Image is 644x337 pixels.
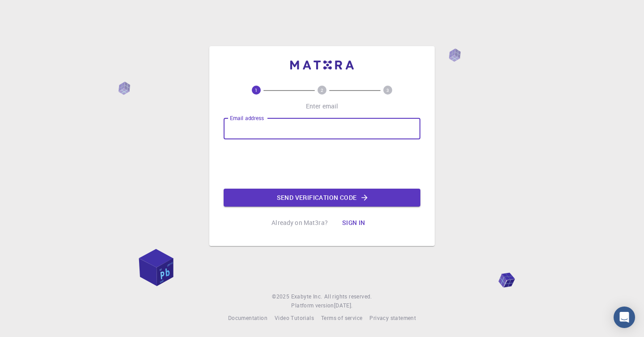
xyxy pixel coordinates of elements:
a: Terms of service [321,314,362,323]
span: Privacy statement [369,314,416,321]
span: Exabyte Inc. [291,293,322,300]
span: Platform version [291,301,334,310]
p: Already on Mat3ra? [271,218,328,227]
span: Terms of service [321,314,362,321]
span: Documentation [228,314,267,321]
text: 3 [386,87,389,93]
span: [DATE] . [334,302,353,309]
button: Send verification code [224,189,420,207]
text: 2 [321,87,323,93]
iframe: reCAPTCHA [254,147,390,181]
span: Video Tutorials [275,314,314,321]
span: © 2025 [272,292,291,301]
a: Exabyte Inc. [291,292,322,301]
div: Open Intercom Messenger [614,307,635,328]
a: Privacy statement [369,314,416,323]
label: Email address [230,114,264,122]
p: Enter email [306,102,339,111]
a: Video Tutorials [275,314,314,323]
text: 1 [255,87,258,93]
span: All rights reserved. [324,292,372,301]
a: [DATE]. [334,301,353,310]
button: Sign in [335,214,373,232]
a: Documentation [228,314,267,323]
